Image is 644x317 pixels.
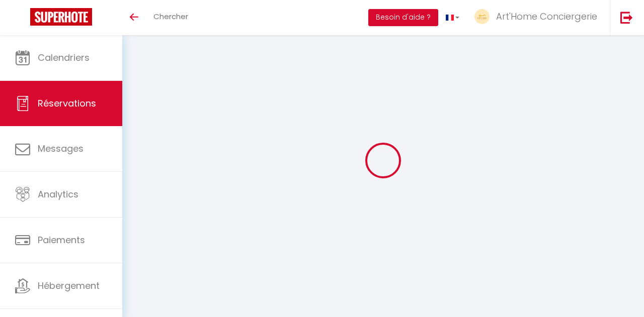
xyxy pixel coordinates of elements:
[153,11,188,22] span: Chercher
[38,142,84,155] span: Messages
[474,9,490,24] img: ...
[496,10,597,23] span: Art'Home Conciergerie
[38,188,78,200] span: Analytics
[38,51,90,64] span: Calendriers
[368,9,438,26] button: Besoin d'aide ?
[38,97,96,110] span: Réservations
[620,11,633,24] img: logout
[38,234,85,246] span: Paiements
[38,279,100,292] span: Hébergement
[30,8,92,26] img: Super Booking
